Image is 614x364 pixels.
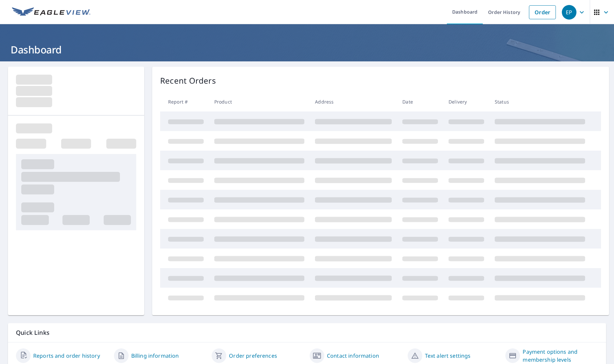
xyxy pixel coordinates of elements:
[209,92,310,111] th: Product
[8,43,606,56] h1: Dashboard
[529,5,556,19] a: Order
[310,92,397,111] th: Address
[16,328,598,337] p: Quick Links
[160,92,209,111] th: Report #
[425,352,471,360] a: Text alert settings
[489,92,590,111] th: Status
[327,352,379,360] a: Contact information
[33,352,100,360] a: Reports and order history
[443,92,489,111] th: Delivery
[160,75,216,87] p: Recent Orders
[131,352,179,360] a: Billing information
[397,92,443,111] th: Date
[12,7,90,17] img: EV Logo
[562,5,576,20] div: EP
[523,348,598,364] a: Payment options and membership levels
[229,352,277,360] a: Order preferences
